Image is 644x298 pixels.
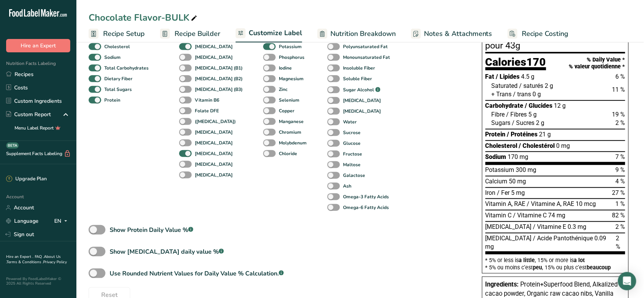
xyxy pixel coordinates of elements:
[612,189,625,196] span: 27 %
[576,200,596,207] span: 10 mcg
[521,73,535,80] span: 4.5 g
[343,97,381,104] b: [MEDICAL_DATA]
[43,259,67,265] a: Privacy Policy
[104,75,133,82] b: Dietary Fiber
[195,118,236,125] b: ([MEDICAL_DATA])
[343,140,361,147] b: Glucose
[35,254,44,259] a: FAQ .
[511,189,525,196] span: 5 mg
[343,161,361,168] b: Maltose
[508,25,569,42] a: Recipe Costing
[509,178,526,185] span: 50 mg
[485,189,496,196] span: Iron
[527,200,574,207] span: / Vitamine A, RAE
[279,43,302,50] b: Potassium
[343,108,381,115] b: [MEDICAL_DATA]
[249,28,302,38] span: Customize Label
[89,25,145,42] a: Recipe Setup
[175,29,220,39] span: Recipe Builder
[343,129,361,136] b: Sucrose
[424,29,492,39] span: Notes & Attachments
[616,153,625,160] span: 7 %
[6,143,19,149] div: BETA
[343,183,351,189] b: Ash
[612,86,625,93] span: 11 %
[343,75,372,82] b: Soluble Fiber
[195,97,219,104] b: Vitamin B6
[104,43,130,50] b: Cholesterol
[6,214,39,228] a: Language
[616,166,625,173] span: 9 %
[485,200,526,207] span: Vitamin A, RAE
[343,204,389,211] b: Omega-6 Fatty Acids
[545,82,553,89] span: 2 g
[103,29,145,39] span: Recipe Setup
[519,142,555,149] span: / Cholestérol
[104,86,132,93] b: Total Sugars
[279,86,288,93] b: Zinc
[519,82,544,89] span: / saturés
[343,118,357,125] b: Water
[195,107,219,114] b: Folate DFE
[279,129,301,136] b: Chromium
[485,131,506,138] span: Protein
[195,172,233,178] b: [MEDICAL_DATA]
[507,131,538,138] span: / Protéines
[317,25,396,42] a: Nutrition Breakdown
[485,166,515,173] span: Potassium
[485,223,532,230] span: [MEDICAL_DATA]
[519,257,535,263] span: a little
[343,172,365,179] b: Galactose
[279,75,304,82] b: Magnesium
[89,11,199,24] div: Chocolate Flavor-BULK
[539,131,551,138] span: 21 g
[279,97,299,104] b: Selenium
[110,247,224,256] div: Show [MEDICAL_DATA] daily value %
[330,29,396,39] span: Nutrition Breakdown
[195,150,233,157] b: [MEDICAL_DATA]
[104,54,121,61] b: Sodium
[496,73,520,80] span: / Lipides
[195,161,233,168] b: [MEDICAL_DATA]
[236,24,302,43] a: Customize Label
[104,65,149,71] b: Total Carbohydrates
[525,102,553,109] span: / Glucides
[279,150,297,157] b: Chloride
[195,129,233,136] b: [MEDICAL_DATA]
[485,153,506,160] span: Sodium
[195,75,243,82] b: [MEDICAL_DATA] (B2)
[554,102,566,109] span: 12 g
[616,223,625,230] span: 2 %
[527,55,546,68] span: 170
[513,91,531,98] span: / trans
[529,111,537,118] span: 5 g
[110,269,284,278] div: Use Rounded Nutrient Values for Daily Value % Calculation.
[616,73,625,80] span: 6 %
[618,272,636,290] div: Open Intercom Messenger
[533,264,542,270] span: peu
[110,225,193,235] div: Show Protein Daily Value %
[485,281,519,288] span: Ingredients:
[485,254,625,270] section: * 5% or less is , 15% or more is
[533,223,566,230] span: / Vitamine E
[343,54,390,61] b: Monounsaturated Fat
[195,65,243,71] b: [MEDICAL_DATA] (B1)
[574,257,585,263] span: a lot
[612,212,625,219] span: 82 %
[343,65,375,71] b: Insoluble Fiber
[522,29,569,39] span: Recipe Costing
[492,91,512,98] span: + Trans
[485,57,546,71] div: Calories
[6,277,70,286] div: Powered By FoodLabelMaker © 2025 All Rights Reserved
[536,119,545,126] span: 2 g
[485,212,512,219] span: Vitamin C
[485,73,495,80] span: Fat
[492,111,505,118] span: Fibre
[569,57,625,70] div: % Daily Value * % valeur quotidienne *
[485,41,625,50] div: pour 43g
[279,54,304,61] b: Phosphorus
[485,178,508,185] span: Calcium
[549,212,566,219] span: 74 mg
[6,254,33,259] a: Hire an Expert .
[497,189,510,196] span: / Fer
